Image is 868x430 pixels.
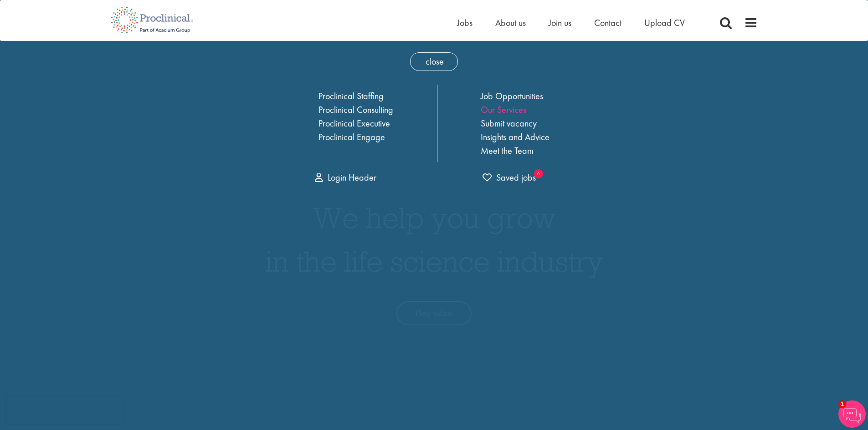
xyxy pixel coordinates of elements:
[457,17,473,29] a: Jobs
[549,17,571,29] a: Join us
[318,90,384,102] a: Proclinical Staffing
[481,117,537,129] a: Submit vacancy
[481,104,526,116] a: Our Services
[481,131,550,143] a: Insights and Advice
[495,17,526,29] a: About us
[534,169,543,178] sub: 0
[644,17,685,29] a: Upload CV
[483,171,536,184] a: 0 jobs in shortlist
[318,117,390,129] a: Proclinical Executive
[481,90,543,102] a: Job Opportunities
[410,52,458,71] span: close
[838,400,846,408] span: 1
[838,400,866,428] img: Chatbot
[318,131,385,143] a: Proclinical Engage
[483,172,536,183] span: Saved jobs
[594,17,621,29] a: Contact
[315,172,376,183] a: Login Header
[318,104,393,116] a: Proclinical Consulting
[481,145,534,157] a: Meet the Team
